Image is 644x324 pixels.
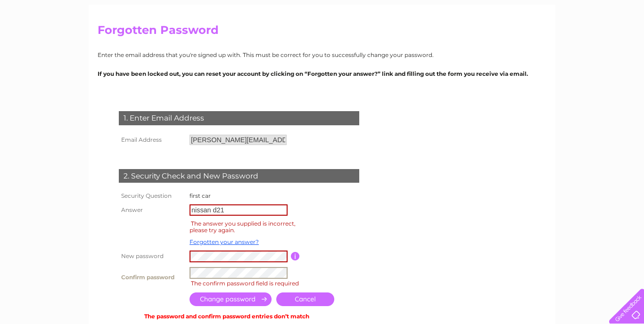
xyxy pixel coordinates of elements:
[116,308,337,322] td: The password and confirm password entries don’t match
[291,252,300,260] input: Information
[116,190,187,202] th: Security Question
[276,292,334,306] a: Cancel
[512,40,530,47] a: Water
[116,248,187,265] th: New password
[119,169,359,183] div: 2. Security Check and New Password
[596,40,610,47] a: Blog
[466,5,531,16] a: 0333 014 3131
[98,24,546,41] h2: Forgotten Password
[190,192,211,199] label: first car
[190,219,296,235] div: The answer you supplied is incorrect, please try again.
[23,24,71,53] img: logo.png
[98,69,546,78] p: If you have been locked out, you can reset your account by clicking on “Forgotten your answer?” l...
[190,238,259,245] a: Forgotten your answer?
[116,265,187,291] th: Confirm password
[100,5,545,46] div: Clear Business is a trading name of Verastar Limited (registered in [GEOGRAPHIC_DATA] No. 3667643...
[98,50,546,59] p: Enter the email address that you're signed up with. This must be correct for you to successfully ...
[615,40,638,47] a: Contact
[191,280,299,287] span: The confirm password field is required
[116,202,187,218] th: Answer
[562,40,590,47] a: Telecoms
[536,40,556,47] a: Energy
[116,132,187,147] th: Email Address
[119,111,359,125] div: 1. Enter Email Address
[190,292,272,306] input: Submit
